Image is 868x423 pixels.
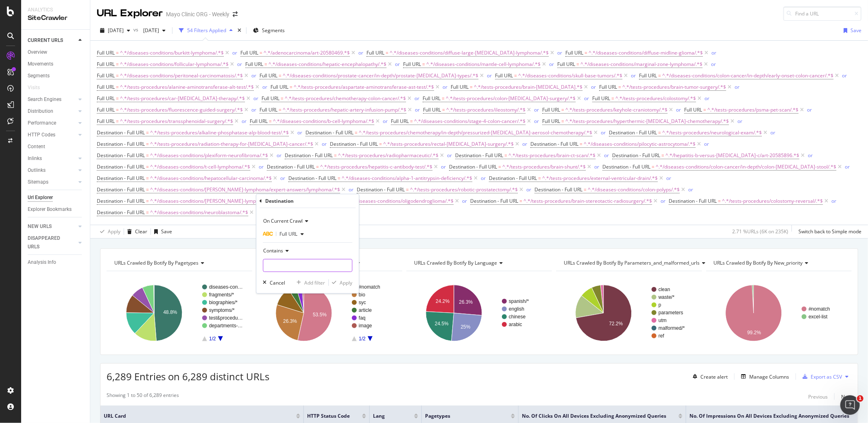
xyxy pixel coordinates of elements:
[549,61,554,68] div: or
[661,197,665,205] button: or
[565,49,583,56] span: Full URL
[120,70,243,81] span: ^.*/diseases-conditions/peritoneal-carcinomatosis/.*$
[557,49,562,57] button: or
[236,26,243,35] div: times
[841,393,852,400] div: Next
[631,72,636,79] button: or
[589,47,703,59] span: ^.*/diseases-conditions/diffuse-midline-glioma/.*$
[703,106,706,113] span: =
[592,95,610,102] span: Full URL
[120,116,233,127] span: ^.*/tests-procedures/transsphenoidal-surgery/.*$
[290,83,292,90] span: =
[187,27,226,34] div: 54 Filters Applied
[270,83,288,90] span: Full URL
[842,72,847,79] button: or
[707,104,798,116] span: ^.*/tests-procedures/psma-pet-scan/.*$
[28,60,84,68] a: Movements
[255,208,288,217] button: Add Filter
[28,131,55,139] div: HTTP Codes
[462,197,467,205] button: or
[561,106,564,113] span: =
[253,94,258,102] button: or
[269,118,272,125] span: =
[140,27,159,34] span: 2025 Jul. 16th
[622,81,726,93] span: ^.*/tests-procedures/brain-tumor-surgery/.*$
[28,60,53,68] div: Movements
[297,129,302,136] button: or
[277,151,281,159] button: or
[426,59,541,70] span: ^.*/diseases-conditions/mantle-cell-lymphoma/.*$
[151,225,172,238] button: Save
[395,61,400,68] div: or
[386,49,388,56] span: =
[549,60,554,68] button: or
[322,140,327,148] button: or
[28,193,84,202] a: Url Explorer
[28,166,76,175] a: Outlinks
[770,129,775,136] button: or
[28,154,42,163] div: Inlinks
[851,27,861,34] div: Save
[270,279,285,286] div: Cancel
[304,279,325,286] div: Add filter
[251,106,256,114] button: or
[28,83,48,92] a: Visits
[447,151,452,159] button: or
[116,61,119,68] span: =
[28,95,61,104] div: Search Engines
[176,24,236,37] button: 54 Filters Applied
[358,49,363,57] button: or
[28,142,45,151] div: Content
[526,186,531,193] button: or
[584,138,696,150] span: ^.*/diseases-conditions/pilocytic-astrocytoma/.*$
[280,174,285,182] button: or
[97,129,145,136] span: Destination - Full URL
[591,83,596,91] button: or
[28,119,56,127] div: Performance
[840,24,861,37] button: Save
[285,93,406,104] span: ^.*/tests-procedures/chemotherapy-colon-cancer/.*$
[260,106,277,113] span: Full URL
[120,93,245,104] span: ^.*/tests-procedures/car-[MEDICAL_DATA]-therapy/.*$
[684,106,702,113] span: Full URL
[383,117,388,125] button: or
[279,230,297,237] span: Full URL
[135,228,147,235] div: Clear
[108,228,120,235] div: Apply
[116,118,119,125] span: =
[120,59,229,70] span: ^.*/diseases-conditions/follicular-lymphoma/.*$
[811,373,842,380] div: Export as CSV
[662,70,833,81] span: ^.*/diseases-conditions/colon-cancer/in-depth/early-onset-colon-cancer/.*$
[146,140,149,147] span: =
[146,129,149,136] span: =
[840,395,860,415] iframe: Intercom live chat
[334,152,337,159] span: =
[251,72,256,79] button: or
[28,193,53,202] div: Url Explorer
[166,10,229,18] div: Mayo Clinic ORG - Weekly
[689,370,728,383] button: Create alert
[146,152,149,159] span: =
[28,83,40,92] div: Visits
[591,83,596,90] div: or
[594,163,599,170] div: or
[338,150,438,161] span: ^.*/tests-procedures/radiopharmaceutic/.*$
[133,26,140,33] span: vs
[542,118,560,125] span: Full URL
[738,372,789,381] button: Manage Columns
[410,118,413,125] span: =
[120,47,224,59] span: ^.*/diseases-conditions/burkitt-lymphoma/.*$
[28,36,76,45] a: CURRENT URLS
[340,279,352,286] div: Apply
[534,118,539,125] div: or
[283,104,406,116] span: ^.*/tests-procedures/hepatic-artery-infusion-pump/.*$
[263,228,307,241] button: Full URL
[268,59,386,70] span: ^.*/diseases-conditions/hepatic-encephalopathy/.*$
[845,163,850,171] button: or
[28,119,76,127] a: Performance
